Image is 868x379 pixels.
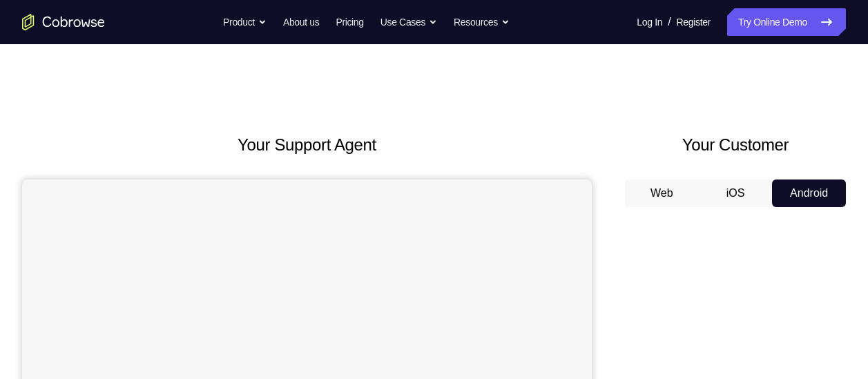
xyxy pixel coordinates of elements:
a: Register [677,8,711,36]
button: Android [772,179,846,207]
h2: Your Customer [625,133,846,157]
span: / [668,14,671,30]
button: Use Cases [380,8,437,36]
a: About us [283,8,319,36]
button: iOS [699,179,773,207]
button: Product [223,8,267,36]
a: Go to the home page [22,14,105,30]
button: Web [625,179,699,207]
h2: Your Support Agent [22,133,592,157]
a: Pricing [336,8,363,36]
a: Log In [637,8,662,36]
button: Resources [454,8,510,36]
a: Try Online Demo [727,8,846,36]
